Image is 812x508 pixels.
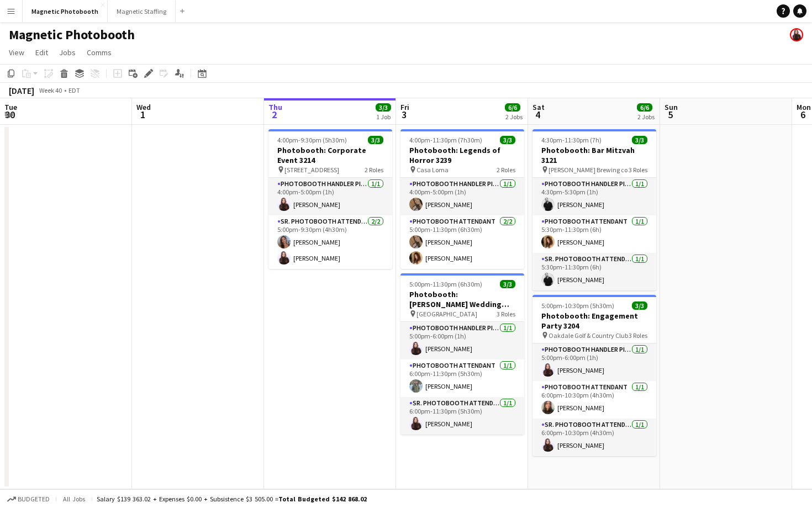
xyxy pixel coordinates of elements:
a: Edit [31,45,52,60]
span: 3/3 [632,136,647,144]
span: View [9,47,24,57]
a: Comms [82,45,116,60]
div: 1 Job [376,113,391,121]
span: 3/3 [632,301,647,310]
div: EDT [68,86,80,94]
h3: Photobooth: Bar Mitzvah 3121 [532,145,656,165]
app-card-role: Photobooth Handler Pick-Up/Drop-Off1/14:00pm-5:00pm (1h)[PERSON_NAME] [268,178,392,215]
div: 2 Jobs [637,113,655,121]
span: Mon [797,102,811,112]
span: 3/3 [500,136,515,144]
span: Oakdale Golf & Country Club [549,331,628,340]
span: 3 Roles [629,166,647,174]
app-job-card: 4:30pm-11:30pm (7h)3/3Photobooth: Bar Mitzvah 3121 [PERSON_NAME] Brewing co3 RolesPhotobooth Hand... [532,129,656,290]
span: 4:00pm-9:30pm (5h30m) [277,136,347,144]
span: Week 40 [36,86,64,94]
app-card-role: Sr. Photobooth Attendant1/16:00pm-11:30pm (5h30m)[PERSON_NAME] [400,397,524,435]
h3: Photobooth: Engagement Party 3204 [532,311,656,331]
div: 2 Jobs [505,113,523,121]
span: [GEOGRAPHIC_DATA] [416,310,477,318]
span: 5:00pm-10:30pm (5h30m) [541,301,614,310]
app-card-role: Sr. Photobooth Attendant1/16:00pm-10:30pm (4h30m)[PERSON_NAME] [532,419,656,456]
app-card-role: Photobooth Handler Pick-Up/Drop-Off1/14:00pm-5:00pm (1h)[PERSON_NAME] [400,178,524,215]
span: 5:00pm-11:30pm (6h30m) [409,280,482,288]
span: All jobs [61,495,87,503]
app-card-role: Sr. Photobooth Attendant2/25:00pm-9:30pm (4h30m)[PERSON_NAME][PERSON_NAME] [268,215,392,269]
app-card-role: Photobooth Handler Pick-Up/Drop-Off1/14:30pm-5:30pm (1h)[PERSON_NAME] [532,178,656,215]
span: Edit [35,47,48,57]
span: 2 Roles [497,166,515,174]
span: 4:30pm-11:30pm (7h) [541,136,602,144]
span: Wed [136,102,151,112]
span: 3 Roles [497,310,515,318]
span: 2 [267,108,282,121]
app-card-role: Photobooth Handler Pick-Up/Drop-Off1/15:00pm-6:00pm (1h)[PERSON_NAME] [532,343,656,381]
span: 3/3 [500,280,515,288]
span: 4:00pm-11:30pm (7h30m) [409,136,482,144]
app-job-card: 5:00pm-10:30pm (5h30m)3/3Photobooth: Engagement Party 3204 Oakdale Golf & Country Club3 RolesPhot... [532,295,656,456]
span: 30 [3,108,17,121]
span: 1 [135,108,151,121]
span: Fri [400,102,409,112]
span: 4 [531,108,545,121]
span: 6/6 [637,103,652,112]
a: View [4,45,29,60]
span: [STREET_ADDRESS] [284,166,339,174]
span: Thu [268,102,282,112]
h3: Photobooth: [PERSON_NAME] Wedding 2721 [400,289,524,309]
span: Sun [665,102,678,112]
span: 6/6 [505,103,520,112]
a: Jobs [55,45,80,60]
span: 3/3 [376,103,391,112]
span: [PERSON_NAME] Brewing co [549,166,628,174]
button: Magnetic Photobooth [23,1,108,22]
span: 3 Roles [629,331,647,340]
button: Magnetic Staffing [108,1,176,22]
app-job-card: 4:00pm-9:30pm (5h30m)3/3Photobooth: Corporate Event 3214 [STREET_ADDRESS]2 RolesPhotobooth Handle... [268,129,392,269]
app-card-role: Photobooth Attendant1/16:00pm-10:30pm (4h30m)[PERSON_NAME] [532,381,656,419]
span: Comms [87,47,112,57]
span: Budgeted [18,495,50,503]
button: Budgeted [6,493,51,505]
app-job-card: 5:00pm-11:30pm (6h30m)3/3Photobooth: [PERSON_NAME] Wedding 2721 [GEOGRAPHIC_DATA]3 RolesPhotoboot... [400,273,524,435]
span: Total Budgeted $142 868.02 [278,495,367,503]
span: Casa Loma [416,166,449,174]
app-user-avatar: Maria Lopes [790,28,803,41]
app-card-role: Photobooth Attendant1/16:00pm-11:30pm (5h30m)[PERSON_NAME] [400,359,524,397]
span: Tue [4,102,17,112]
h3: Photobooth: Corporate Event 3214 [268,145,392,165]
span: 5 [663,108,678,121]
span: 6 [795,108,811,121]
span: 3/3 [368,136,383,144]
span: Sat [532,102,545,112]
h3: Photobooth: Legends of Horror 3239 [400,145,524,165]
span: 3 [399,108,409,121]
div: Salary $139 363.02 + Expenses $0.00 + Subsistence $3 505.00 = [97,495,367,503]
app-card-role: Photobooth Attendant1/15:30pm-11:30pm (6h)[PERSON_NAME] [532,215,656,253]
app-card-role: Photobooth Handler Pick-Up/Drop-Off1/15:00pm-6:00pm (1h)[PERSON_NAME] [400,322,524,359]
app-card-role: Sr. Photobooth Attendant1/15:30pm-11:30pm (6h)[PERSON_NAME] [532,253,656,290]
div: [DATE] [9,85,34,96]
span: Jobs [59,47,76,57]
app-job-card: 4:00pm-11:30pm (7h30m)3/3Photobooth: Legends of Horror 3239 Casa Loma2 RolesPhotobooth Handler Pi... [400,129,524,269]
span: 2 Roles [365,166,383,174]
app-card-role: Photobooth Attendant2/25:00pm-11:30pm (6h30m)[PERSON_NAME][PERSON_NAME] [400,215,524,269]
h1: Magnetic Photobooth [9,27,135,43]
